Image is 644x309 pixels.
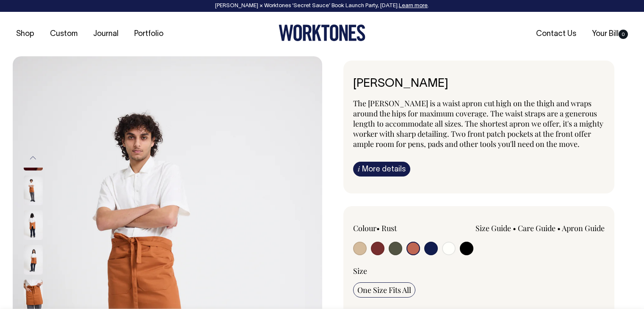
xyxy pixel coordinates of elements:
[475,223,511,233] a: Size Guide
[353,162,410,177] a: iMore details
[518,223,556,233] a: Care Guide
[399,3,428,8] a: Learn more
[131,27,167,41] a: Portfolio
[353,266,605,276] div: Size
[353,77,605,91] h6: [PERSON_NAME]
[24,176,43,205] img: rust
[353,282,415,298] input: One Size Fits All
[619,30,628,39] span: 0
[533,27,580,41] a: Contact Us
[47,27,81,41] a: Custom
[562,223,605,233] a: Apron Guide
[90,27,122,41] a: Journal
[381,223,397,233] label: Rust
[353,98,603,149] span: The [PERSON_NAME] is a waist apron cut high on the thigh and wraps around the hips for maximum co...
[13,27,38,41] a: Shop
[24,210,43,240] img: rust
[353,223,454,233] div: Colour
[513,223,516,233] span: •
[358,164,360,173] span: i
[24,245,43,275] img: rust
[589,27,631,41] a: Your Bill0
[357,285,411,295] span: One Size Fits All
[8,3,636,9] div: [PERSON_NAME] × Worktones ‘Secret Sauce’ Book Launch Party, [DATE]. .
[376,223,380,233] span: •
[27,149,39,168] button: Previous
[557,223,561,233] span: •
